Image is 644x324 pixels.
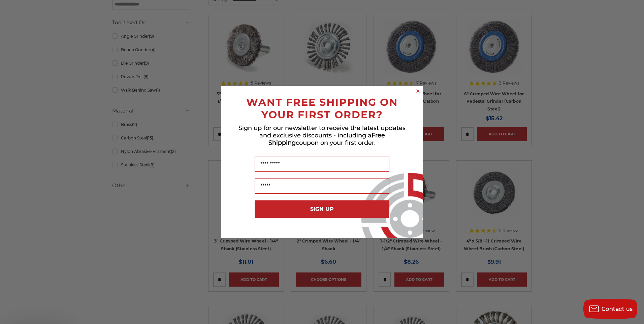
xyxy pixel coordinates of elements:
[268,132,385,147] span: Free Shipping
[602,306,633,312] span: Contact us
[583,299,637,319] button: Contact us
[246,96,398,121] span: WANT FREE SHIPPING ON YOUR FIRST ORDER?
[415,88,421,94] button: Close dialog
[255,179,389,194] input: Email
[255,200,389,218] button: SIGN UP
[238,124,406,147] span: Sign up for our newsletter to receive the latest updates and exclusive discounts - including a co...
